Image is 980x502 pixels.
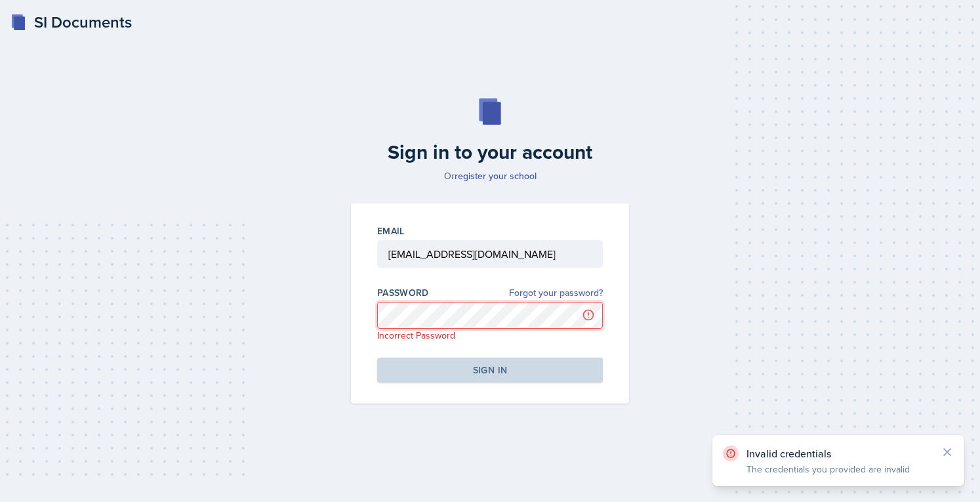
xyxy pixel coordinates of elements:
[509,286,603,300] a: Forgot your password?
[455,169,537,182] a: register your school
[10,10,132,34] a: SI Documents
[746,447,930,460] p: Invalid credentials
[377,286,429,299] label: Password
[343,169,637,182] p: Or
[343,140,637,164] h2: Sign in to your account
[746,463,930,476] p: The credentials you provided are invalid
[377,329,603,342] p: Incorrect Password
[377,240,603,268] input: Email
[377,358,603,383] button: Sign in
[473,364,507,377] div: Sign in
[377,224,405,238] label: Email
